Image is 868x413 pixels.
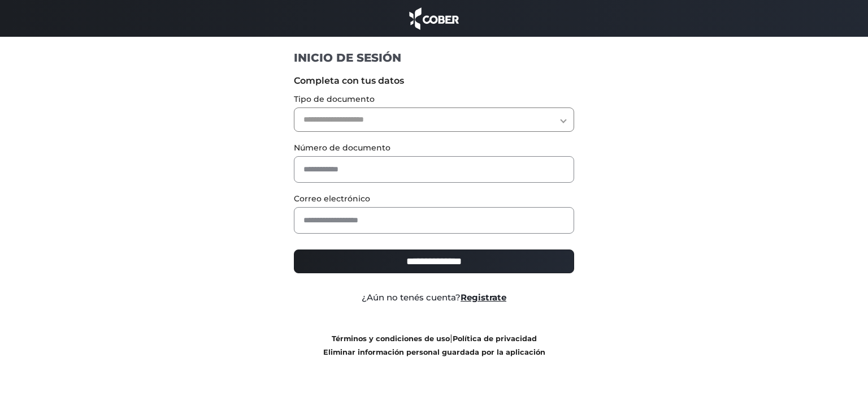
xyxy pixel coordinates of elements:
div: | [285,332,583,359]
a: Política de privacidad [453,334,537,343]
label: Correo electrónico [294,193,575,205]
a: Eliminar información personal guardada por la aplicación [323,348,545,356]
img: cober_marca.png [406,6,462,31]
label: Número de documento [294,142,575,154]
a: Términos y condiciones de uso [332,334,450,343]
label: Completa con tus datos [294,74,575,88]
div: ¿Aún no tenés cuenta? [285,291,583,304]
a: Registrate [461,292,506,303]
label: Tipo de documento [294,93,575,105]
h1: INICIO DE SESIÓN [294,50,575,65]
